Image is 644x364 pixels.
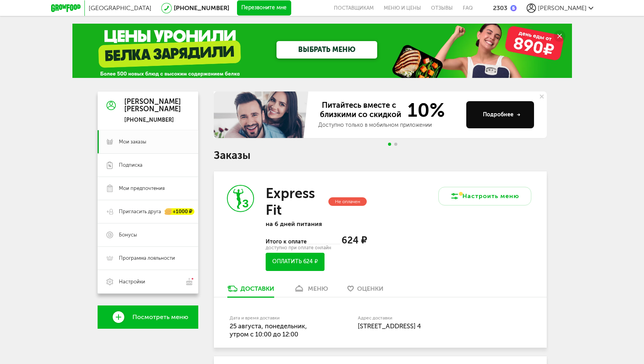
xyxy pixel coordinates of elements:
[119,278,145,285] span: Настройки
[538,4,587,12] span: [PERSON_NAME]
[165,209,194,215] div: +1000 ₽
[266,253,324,271] button: Оплатить 624 ₽
[266,220,366,228] p: на 6 дней питания
[493,4,507,12] div: 2303
[266,238,307,245] span: Итого к оплате
[308,285,328,292] div: меню
[98,130,198,154] a: Мои заказы
[119,208,161,215] span: Пригласить друга
[266,185,326,218] h3: Express Fit
[98,305,198,329] a: Посмотреть меню
[237,0,291,16] button: Перезвоните мне
[290,285,332,297] a: меню
[223,285,278,297] a: Доставки
[240,285,274,292] div: Доставки
[342,235,367,246] span: 624 ₽
[466,101,534,128] button: Подробнее
[394,143,397,146] span: Go to slide 2
[214,150,547,160] h1: Заказы
[214,91,311,138] img: family-banner.579af9d.jpg
[343,285,387,297] a: Оценки
[119,162,143,169] span: Подписка
[174,4,229,12] a: [PHONE_NUMBER]
[358,322,421,330] span: [STREET_ADDRESS] 4
[230,322,307,338] span: 25 августа, понедельник, утром c 10:00 до 12:00
[483,111,520,119] div: Подробнее
[124,98,181,114] div: [PERSON_NAME] [PERSON_NAME]
[510,5,517,11] img: bonus_b.cdccf46.png
[438,187,531,205] button: Настроить меню
[98,177,198,200] a: Мои предпочтения
[318,121,460,129] div: Доступно только в мобильном приложении
[98,270,198,293] a: Настройки
[89,4,151,12] span: [GEOGRAPHIC_DATA]
[132,314,188,321] span: Посмотреть меню
[119,138,146,145] span: Мои заказы
[98,223,198,247] a: Бонусы
[358,316,502,320] label: Адрес доставки
[119,231,137,238] span: Бонусы
[276,41,377,59] a: ВЫБРАТЬ МЕНЮ
[318,100,403,120] span: Питайтесь вместе с близкими со скидкой
[119,185,165,192] span: Мои предпочтения
[357,285,383,292] span: Оценки
[403,100,445,120] span: 10%
[266,246,366,250] div: доступно при оплате онлайн
[98,247,198,270] a: Программа лояльности
[98,154,198,177] a: Подписка
[388,143,391,146] span: Go to slide 1
[119,255,175,262] span: Программа лояльности
[328,197,367,206] div: Не оплачен
[98,200,198,223] a: Пригласить друга +1000 ₽
[230,316,318,320] label: Дата и время доставки
[124,117,181,124] div: [PHONE_NUMBER]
